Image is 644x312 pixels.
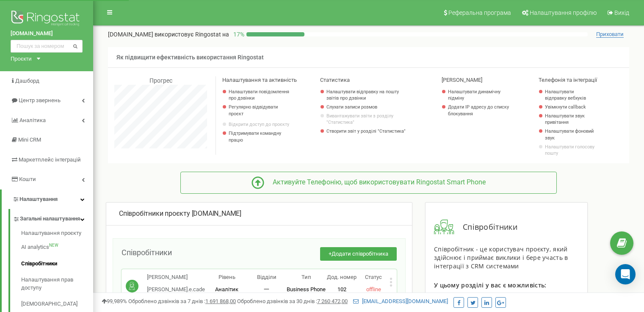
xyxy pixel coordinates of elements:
span: Business Phone [287,286,326,292]
a: Слухати записи розмов [326,104,406,111]
input: Пошук за номером [11,40,83,53]
p: 17 % [229,30,246,39]
span: Оброблено дзвінків за 30 днів : [237,298,348,304]
span: використовує Ringostat на [155,31,229,38]
span: Відділи [257,274,276,280]
span: Дод. номер [327,274,357,280]
a: Налаштувати відправку на пошту звітів про дзвінки [326,89,406,102]
a: Налаштувати голосову пошту [545,144,596,157]
a: Вивантажувати звіти з розділу "Статистика" [326,113,406,126]
span: Маркетплейс інтеграцій [19,156,81,163]
span: Співробітники [122,248,172,257]
a: Налаштування проєкту [21,229,93,240]
span: [PERSON_NAME].e.cademy@gm... [147,286,205,301]
span: Дашборд [15,78,39,84]
p: [DOMAIN_NAME] [108,30,229,39]
a: Відкрити доступ до проєкту [229,121,291,128]
div: Проєкти [11,55,32,63]
p: [PERSON_NAME] [147,273,207,281]
span: Mini CRM [18,136,41,143]
span: Рівень [218,274,235,280]
span: 99,989% [102,298,127,304]
span: Статистика [320,77,350,83]
a: Налаштувати фоновий звук [545,128,596,141]
a: Увімкнути callback [545,104,596,111]
span: Телефонія та інтеграції [539,77,597,83]
span: 一 [264,286,269,292]
img: Ringostat logo [11,8,83,30]
span: Співробітники проєкту [119,209,190,217]
span: Оброблено дзвінків за 7 днів : [128,298,236,304]
span: Вихід [614,9,629,16]
u: 7 260 472,00 [317,298,348,304]
a: [EMAIL_ADDRESS][DOMAIN_NAME] [353,298,448,304]
span: Центр звернень [19,97,61,103]
a: Налаштувати відправку вебхуків [545,89,596,102]
span: Співробітники [454,222,517,233]
span: Реферальна програма [448,9,511,16]
span: Як підвищити ефективність використання Ringostat [116,54,264,61]
div: [DOMAIN_NAME] [119,209,399,219]
a: Налаштування [2,189,93,209]
button: +Додати співробітника [320,247,397,261]
span: Аналітик [215,286,238,292]
span: Прогрес [149,77,172,84]
a: Створити звіт у розділі "Статистика" [326,128,406,135]
div: Активуйте Телефонію, щоб використовувати Ringostat Smart Phone [264,178,486,187]
a: Налаштувати звук привітання [545,113,596,126]
a: [DOMAIN_NAME] [11,30,83,38]
span: Приховати [596,31,624,38]
a: Додати IP адресу до списку блокування [448,104,510,117]
span: Загальні налаштування [20,215,80,223]
span: Кошти [19,176,36,182]
span: Статус [365,274,382,280]
span: Налаштування та активність [222,77,297,83]
span: Додати співробітника [332,251,388,257]
a: Налаштування прав доступу [21,272,93,296]
span: offline [366,286,381,292]
span: [PERSON_NAME] [442,77,482,83]
a: AI analyticsNEW [21,239,93,256]
p: 102 [326,286,358,294]
a: Налаштувати повідомлення про дзвінки [229,89,291,102]
span: У цьому розділі у вас є можливість: [434,281,547,289]
u: 1 691 868,00 [205,298,236,304]
a: Налаштувати динамічну підміну [448,89,510,102]
div: Open Intercom Messenger [615,264,636,284]
span: Співробітник - це користувач проєкту, який здійснює і приймає виклики і бере участь в інтеграції ... [434,245,568,270]
span: Аналiтика [19,117,46,123]
a: Загальні налаштування [13,209,93,226]
span: Налаштування [19,196,58,202]
span: Тип [301,274,311,280]
p: Підтримувати командну працю [229,130,291,143]
p: Регулярно відвідувати проєкт [229,104,291,117]
span: Налаштування профілю [530,9,597,16]
a: Співробітники [21,256,93,272]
